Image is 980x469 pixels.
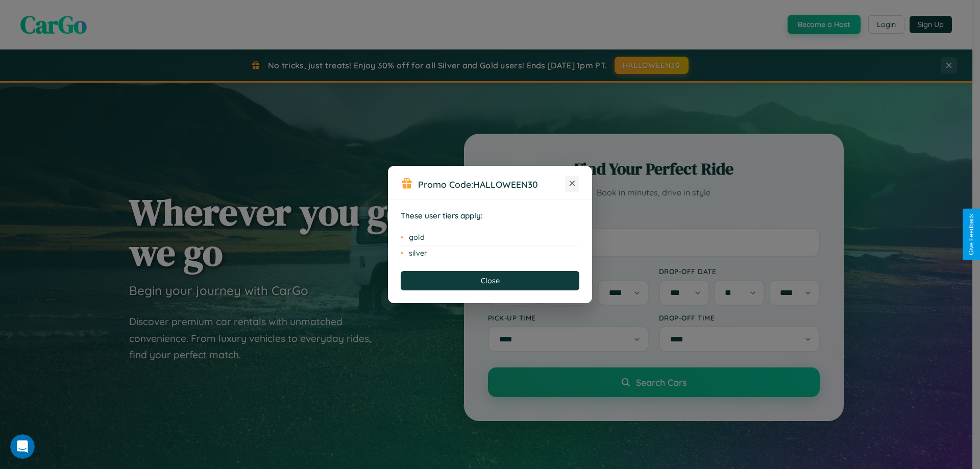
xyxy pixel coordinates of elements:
[473,179,538,190] b: HALLOWEEN30
[10,434,35,459] iframe: Intercom live chat
[418,179,565,190] h3: Promo Code:
[401,271,579,290] button: Close
[968,214,975,255] div: Give Feedback
[401,230,579,245] li: gold
[401,245,579,261] li: silver
[401,211,483,220] strong: These user tiers apply:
